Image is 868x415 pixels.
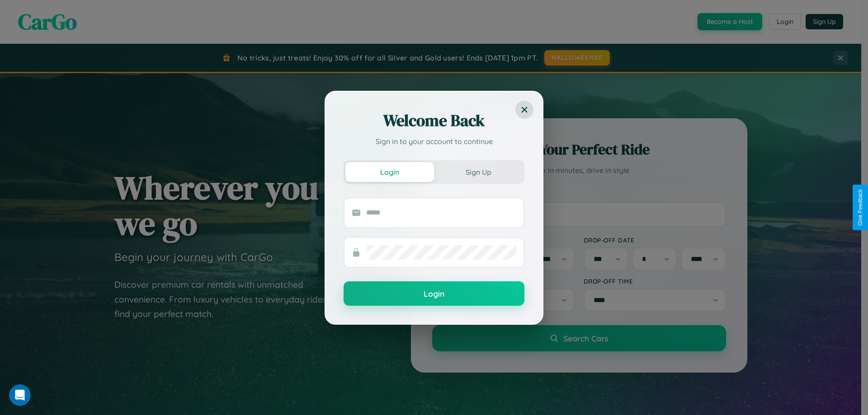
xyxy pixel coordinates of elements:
[9,384,31,406] iframe: Intercom live chat
[345,162,434,182] button: Login
[434,162,523,182] button: Sign Up
[857,189,863,226] div: Give Feedback
[344,281,524,306] button: Login
[344,110,524,131] h2: Welcome Back
[344,136,524,147] p: Sign in to your account to continue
